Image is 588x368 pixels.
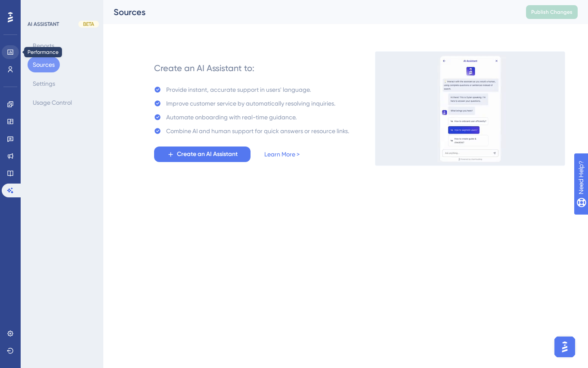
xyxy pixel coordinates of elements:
span: Create an AI Assistant [177,149,238,159]
button: Usage Control [28,95,77,110]
button: Sources [28,57,60,72]
button: Publish Changes [526,5,578,19]
span: Publish Changes [531,9,573,16]
div: Combine AI and human support for quick answers or resource links. [166,126,349,136]
iframe: UserGuiding AI Assistant Launcher [552,334,578,360]
div: Create an AI Assistant to: [154,62,254,74]
div: Automate onboarding with real-time guidance. [166,112,297,122]
div: BETA [78,21,99,28]
img: 536038c8a6906fa413afa21d633a6c1c.gif [375,51,565,166]
div: Sources [114,6,504,18]
div: Improve customer service by automatically resolving inquiries. [166,98,335,109]
div: Provide instant, accurate support in users' language. [166,84,311,95]
span: Need Help? [20,2,54,12]
button: Settings [28,76,60,91]
button: Create an AI Assistant [154,147,251,162]
a: Learn More > [264,149,300,159]
div: AI ASSISTANT [28,21,59,28]
button: Reports [28,38,59,53]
